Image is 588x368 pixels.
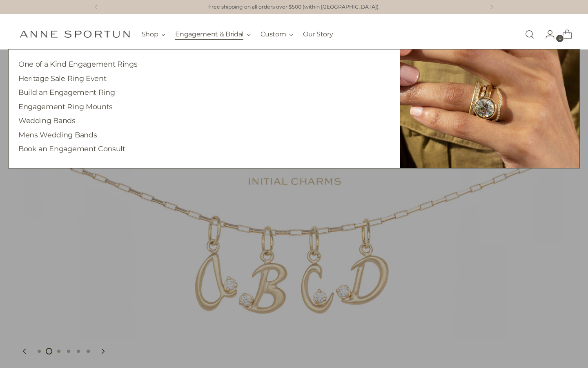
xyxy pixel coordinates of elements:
[521,26,538,43] a: Open search modal
[261,25,293,43] button: Custom
[20,30,130,38] a: Anne Sportun Fine Jewellery
[142,25,166,43] button: Shop
[556,26,572,43] a: Open cart modal
[208,3,380,11] p: Free shipping on all orders over $500 (within [GEOGRAPHIC_DATA]).
[175,25,251,43] button: Engagement & Bridal
[556,35,563,42] span: 0
[303,25,333,43] a: Our Story
[539,26,555,43] a: Go to the account page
